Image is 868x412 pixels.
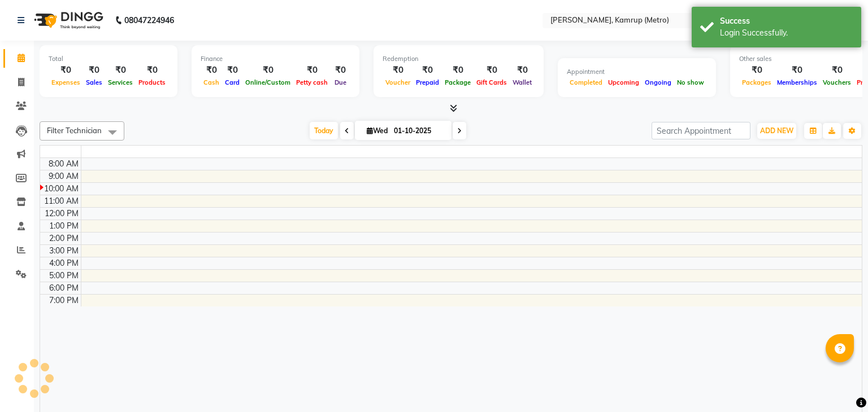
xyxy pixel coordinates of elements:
[757,123,796,139] button: ADD NEW
[510,64,535,77] div: ₹0
[474,78,510,86] span: Gift Cards
[413,78,442,86] span: Prepaid
[774,64,820,77] div: ₹0
[136,64,168,77] div: ₹0
[390,122,447,139] input: 2025-10-01
[310,122,338,139] span: Today
[47,295,81,306] div: 7:00 PM
[383,78,413,86] span: Voucher
[49,78,83,86] span: Expenses
[47,257,81,269] div: 4:00 PM
[47,282,81,294] div: 6:00 PM
[642,78,674,86] span: Ongoing
[83,78,105,86] span: Sales
[47,220,81,232] div: 1:00 PM
[739,78,774,86] span: Packages
[222,78,242,86] span: Card
[49,54,168,64] div: Total
[774,78,820,86] span: Memberships
[105,64,136,77] div: ₹0
[652,122,750,139] input: Search Appointment
[474,64,510,77] div: ₹0
[47,245,81,257] div: 3:00 PM
[42,183,81,195] div: 10:00 AM
[201,64,222,77] div: ₹0
[105,78,136,86] span: Services
[413,64,442,77] div: ₹0
[364,126,390,135] span: Wed
[47,126,102,135] span: Filter Technician
[442,78,474,86] span: Package
[720,15,853,27] div: Success
[720,27,853,39] div: Login Successfully.
[49,64,83,77] div: ₹0
[383,54,535,64] div: Redemption
[760,126,793,135] span: ADD NEW
[567,67,707,77] div: Appointment
[442,64,474,77] div: ₹0
[605,78,642,86] span: Upcoming
[820,64,854,77] div: ₹0
[820,78,854,86] span: Vouchers
[46,158,81,170] div: 8:00 AM
[674,78,707,86] span: No show
[201,78,222,86] span: Cash
[29,5,106,36] img: logo
[136,78,168,86] span: Products
[567,78,605,86] span: Completed
[332,78,349,86] span: Due
[42,208,81,220] div: 12:00 PM
[242,78,293,86] span: Online/Custom
[47,233,81,244] div: 2:00 PM
[47,270,81,282] div: 5:00 PM
[510,78,535,86] span: Wallet
[293,64,331,77] div: ₹0
[42,195,81,207] div: 11:00 AM
[293,78,331,86] span: Petty cash
[201,54,350,64] div: Finance
[83,64,105,77] div: ₹0
[46,170,81,182] div: 9:00 AM
[739,64,774,77] div: ₹0
[222,64,242,77] div: ₹0
[124,5,174,36] b: 08047224946
[242,64,293,77] div: ₹0
[383,64,413,77] div: ₹0
[331,64,350,77] div: ₹0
